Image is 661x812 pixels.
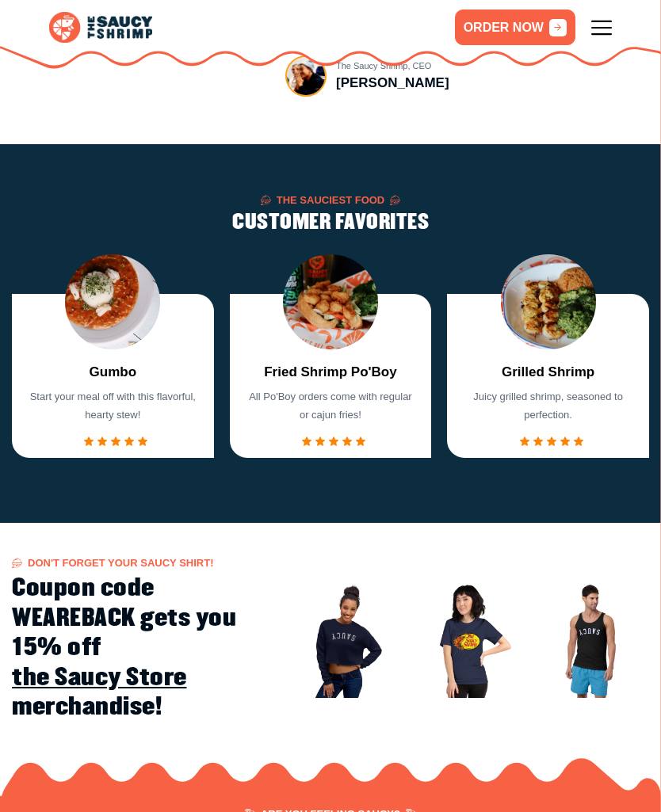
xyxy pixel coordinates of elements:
[12,663,187,692] a: the Saucy Store
[455,10,575,45] a: ORDER NOW
[501,254,596,349] img: food Image
[25,388,201,425] p: Start your meal off with this flavorful, hearty stew!
[447,254,649,458] div: 6 / 7
[460,388,636,425] p: Juicy grilled shrimp, seasoned to perfection.
[285,583,400,698] img: Image 1
[534,583,649,698] img: Image 3
[49,12,152,43] img: logo
[232,211,429,234] h2: CUSTOMER FAVORITES
[264,362,396,383] a: Fried Shrimp Po'Boy
[12,254,214,458] div: 4 / 7
[65,254,160,349] img: food Image
[243,388,418,425] p: All Po'Boy orders come with regular or cajun fries!
[283,254,378,349] img: food Image
[90,362,137,383] a: Gumbo
[12,558,213,568] span: Don't forget your Saucy Shirt!
[12,574,266,722] h2: Coupon code WEAREBACK gets you 15% off merchandise!
[230,254,432,458] div: 5 / 7
[277,195,385,205] span: The Sauciest Food
[287,57,325,95] img: Author Image
[502,362,594,383] a: Grilled Shrimp
[336,75,449,91] h3: [PERSON_NAME]
[410,583,525,698] img: Image 2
